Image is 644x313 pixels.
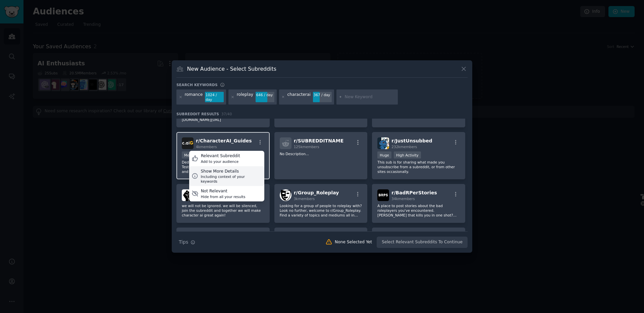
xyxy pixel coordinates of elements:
span: 34k members [391,197,415,201]
span: r/ JustUnsubbed [391,138,432,143]
p: we will not be ignored. we will be silenced, join the subreddit and together we will make charact... [182,203,264,217]
div: 367 / day [313,92,332,98]
div: romance [185,92,203,103]
div: Add to your audience [201,159,240,164]
span: 37 / 40 [221,112,232,116]
img: BadRPerStories [377,189,389,201]
img: CharacterAI_Guides [182,137,194,149]
input: New Keyword [344,94,395,100]
span: Subreddit Results [176,112,219,116]
img: CharacteraiResistance [182,189,194,201]
div: Show More Details [201,169,262,175]
p: No Description... [280,151,362,156]
h3: New Audience - Select Subreddits [187,65,276,72]
div: characterai [287,92,311,103]
span: 232k members [391,145,417,149]
span: r/ BadRPerStories [391,190,437,195]
div: Not Relevant [201,188,246,194]
div: roleplay [237,92,253,103]
div: None Selected Yet [335,239,372,245]
span: r/ CharacterAI_Guides [196,138,252,143]
div: Relevant Subreddit [201,153,240,159]
div: Huge [377,151,391,159]
div: Hide from all your results [201,194,246,199]
p: This sub is for sharing what made you unsubscribe from a subreddit, or from other sites occasiona... [377,160,460,174]
div: High Activity [394,151,421,159]
p: Dedicated to Character Creation, Memory Testing, Spreadsheets, Guides, Information and everything... [182,160,264,174]
h3: Search keywords [176,82,218,87]
div: 646 / day [256,92,274,98]
span: 3k members [294,197,315,201]
p: A place to post stories about the bad roleplayers you've encountered. [PERSON_NAME] that kills yo... [377,203,460,217]
span: 4k members [196,145,217,149]
span: Tips [179,239,188,246]
span: r/ SUBREDDITNAME [294,138,344,143]
span: r/ Group_Roleplay [294,190,339,195]
img: JustUnsubbed [377,137,389,149]
button: Tips [176,236,198,248]
span: 125k members [294,145,319,149]
img: Group_Roleplay [280,189,291,201]
div: Medium Size [182,151,209,159]
div: Including context of your keywords [201,174,262,184]
div: 1024 / day [205,92,224,103]
p: Looking for a group of people to roleplay with? Look no further, welcome to r/Group_Roleplay. Fin... [280,203,362,217]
